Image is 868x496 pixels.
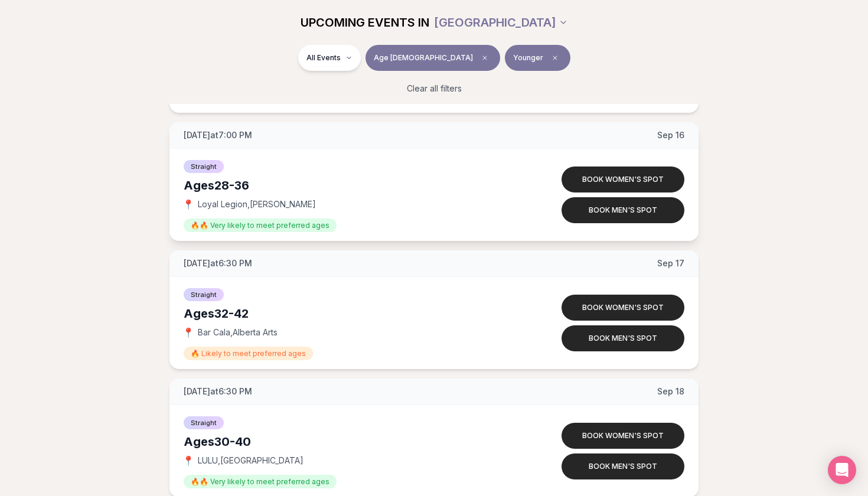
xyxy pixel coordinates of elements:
span: Loyal Legion , [PERSON_NAME] [198,198,316,210]
button: Age [DEMOGRAPHIC_DATA]Clear age [366,45,500,71]
span: 🔥🔥 Very likely to meet preferred ages [184,218,337,232]
span: 📍 [184,200,193,209]
span: Straight [184,160,224,173]
span: Age [DEMOGRAPHIC_DATA] [374,53,473,63]
span: Bar Cala , Alberta Arts [198,327,278,338]
span: Straight [184,288,224,301]
button: Book men's spot [562,453,684,479]
div: Open Intercom Messenger [828,456,856,484]
button: Book women's spot [562,167,684,192]
span: [DATE] at 7:00 PM [184,129,252,141]
span: Straight [184,416,224,429]
button: [GEOGRAPHIC_DATA] [434,9,568,35]
div: Ages 30-40 [184,433,517,450]
button: Book women's spot [562,423,684,449]
button: All Events [298,45,361,71]
button: YoungerClear preference [505,45,570,71]
span: [DATE] at 6:30 PM [184,386,252,397]
span: 🔥 Likely to meet preferred ages [184,347,313,360]
button: Book women's spot [562,295,684,321]
button: Book men's spot [562,325,684,351]
span: 🔥🔥 Very likely to meet preferred ages [184,475,337,488]
button: Book men's spot [562,197,684,223]
div: Ages 28-36 [184,177,517,194]
span: 📍 [184,456,193,465]
span: UPCOMING EVENTS IN [301,14,429,31]
span: Clear preference [548,51,562,65]
span: [DATE] at 6:30 PM [184,257,252,269]
span: All Events [306,53,341,63]
span: Sep 16 [657,129,684,141]
span: Clear age [478,51,492,65]
span: Sep 18 [657,386,684,397]
button: Clear all filters [400,76,469,102]
div: Ages 32-42 [184,305,517,322]
span: Younger [513,53,543,63]
span: Sep 17 [657,257,684,269]
span: 📍 [184,328,193,337]
span: LULU , [GEOGRAPHIC_DATA] [198,455,304,466]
